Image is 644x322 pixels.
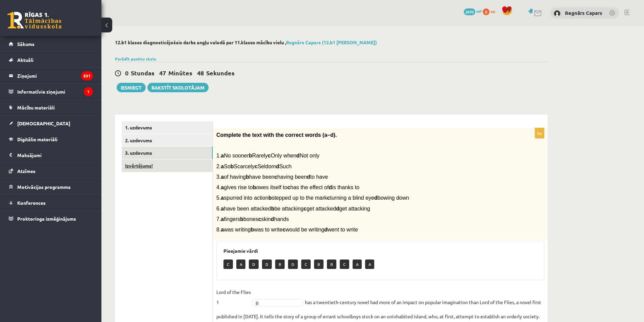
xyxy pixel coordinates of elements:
b: c [275,174,278,180]
span: 5. spurred into action stepped up to the mark turning a blind eye bowing down [216,195,409,201]
a: Mācību materiāli [9,100,93,115]
p: D [262,259,272,269]
b: c [268,153,271,158]
a: Konferences [9,195,93,210]
b: b [240,216,243,222]
h2: 12.b1 klases diagnosticējošais darbs angļu valodā par 11.klases mācību vielu , [115,40,548,45]
p: C [301,259,311,269]
span: Atzīmes [17,168,35,174]
a: 3. uzdevums [122,147,213,159]
a: Rīgas 1. Tālmācības vidusskola [7,12,62,29]
b: a [221,206,224,212]
b: b [253,184,256,190]
span: Konferences [17,200,46,206]
a: Motivācijas programma [9,179,93,195]
b: c [327,195,330,201]
span: Complete the text with the correct words (a–d). [216,132,337,138]
p: Lord of the Flies 1 [216,287,251,307]
a: Aktuāli [9,52,93,68]
span: 6. have been attacked be attacking get attacked get attacking [216,206,370,212]
i: 531 [81,71,93,80]
a: Sākums [9,36,93,52]
span: Mācību materiāli [17,104,55,110]
button: Iesniegt [117,83,146,92]
span: Minūtes [168,69,192,77]
p: B [275,259,285,269]
span: Sākums [17,41,34,47]
a: 0 xp [483,8,498,14]
b: c [283,227,286,232]
i: 1 [84,87,93,96]
b: a [221,164,224,169]
b: b [251,227,254,232]
b: a [221,184,224,190]
a: Digitālie materiāli [9,131,93,147]
img: Regnārs Capars [554,10,560,17]
b: c [287,184,290,190]
a: Rakstīt skolotājam [147,83,209,92]
span: 2070 [464,8,475,15]
span: 0 [125,69,128,77]
a: 2. uzdevums [122,134,213,147]
b: b [249,153,252,158]
span: xp [491,8,495,14]
b: b [231,164,234,169]
a: Ziņojumi531 [9,68,93,83]
span: 48 [197,69,204,77]
p: C [340,259,349,269]
b: d [336,206,339,212]
a: Regnārs Capars [565,9,602,16]
h3: Pieejamie vārdi [223,248,537,254]
span: Aktuāli [17,57,33,63]
p: A [353,259,362,269]
span: Sekundes [206,69,235,77]
a: Informatīvie ziņojumi1 [9,84,93,99]
a: B [253,299,303,306]
legend: Informatīvie ziņojumi [17,84,93,99]
b: a [221,216,224,222]
span: 8. was writing was to write would be writing went to write [216,227,358,232]
b: b [268,195,272,201]
b: a [221,227,224,232]
span: 3. of having have been having been to have [216,174,328,180]
b: d [324,227,328,232]
b: d [307,174,310,180]
b: d [271,216,274,222]
p: 8p [535,128,544,139]
span: Proktoringa izmēģinājums [17,216,76,222]
a: Regnārs Capars (12.b1 [PERSON_NAME]) [286,39,377,45]
legend: Maksājumi [17,147,93,163]
b: a [221,153,224,158]
p: D [249,259,259,269]
b: b [271,206,275,212]
a: Maksājumi [9,147,93,163]
p: A [365,259,374,269]
b: c [258,216,261,222]
span: 0 [483,8,490,15]
a: [DEMOGRAPHIC_DATA] [9,116,93,131]
p: A [236,259,245,269]
span: 4. gives rise to owes itself to has the effect of is thanks to [216,184,359,190]
a: 2070 mP [464,8,482,14]
b: d [374,195,378,201]
span: 1. No sooner Rarely Only when Not only [216,153,319,158]
span: 7. fingers bones skin hands [216,216,289,222]
legend: Ziņojumi [17,68,93,83]
span: [DEMOGRAPHIC_DATA] [17,120,70,126]
a: 1. uzdevums [122,121,213,134]
a: Proktoringa izmēģinājums [9,211,93,226]
a: Atzīmes [9,163,93,179]
p: B [314,259,324,269]
a: Izvērtējums! [122,159,213,172]
b: a [221,174,224,180]
b: c [255,164,258,169]
span: mP [476,8,482,14]
p: C [223,259,233,269]
span: Motivācijas programma [17,184,71,190]
p: B [327,259,336,269]
b: d [296,153,300,158]
b: d [276,164,279,169]
span: B [256,300,294,306]
b: b [246,174,249,180]
b: c [304,206,307,212]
